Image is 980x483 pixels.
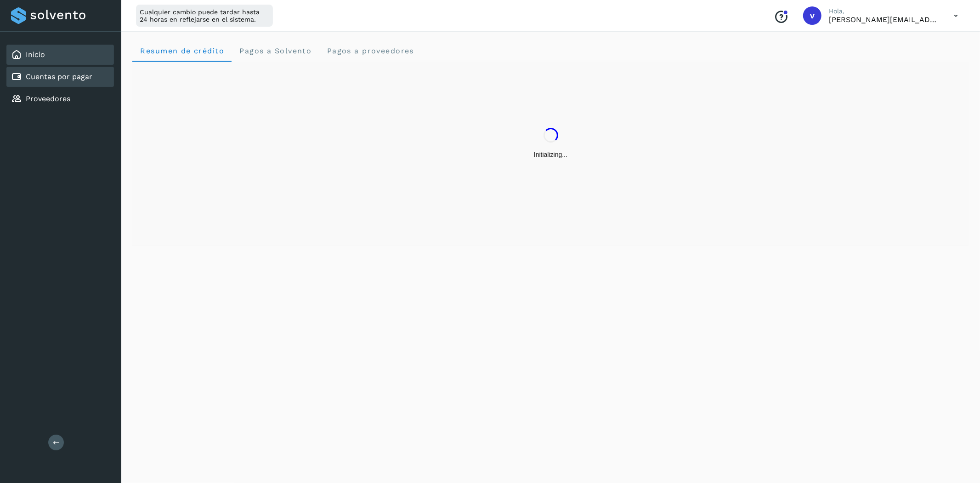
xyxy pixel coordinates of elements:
[326,46,414,55] span: Pagos a proveedores
[6,89,114,109] div: Proveedores
[829,7,939,15] p: Hola,
[829,15,939,24] p: victor.romero@fidum.com.mx
[26,72,92,81] a: Cuentas por pagar
[136,5,273,27] div: Cualquier cambio puede tardar hasta 24 horas en reflejarse en el sistema.
[6,45,114,65] div: Inicio
[26,50,45,59] a: Inicio
[6,67,114,87] div: Cuentas por pagar
[140,46,224,55] span: Resumen de crédito
[26,94,70,103] a: Proveedores
[239,46,312,55] span: Pagos a Solvento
